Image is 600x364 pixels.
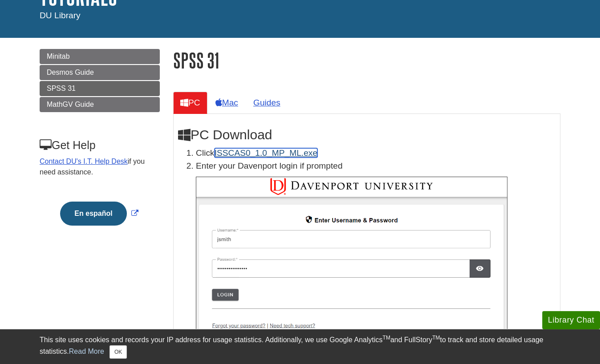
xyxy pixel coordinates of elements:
a: MathGV Guide [40,97,160,112]
p: if you need assistance. [40,156,159,178]
li: Click [196,147,555,160]
span: Minitab [47,53,70,60]
span: SPSS 31 [47,85,76,92]
button: Library Chat [542,311,600,329]
button: Close [109,345,127,359]
h3: Get Help [40,139,159,152]
span: DU Library [40,11,81,20]
button: En español [60,202,126,226]
div: Guide Page Menu [40,49,160,241]
a: PC [173,92,207,113]
span: Desmos Guide [47,69,94,76]
a: SPSS 31 [40,81,160,96]
sup: TM [432,335,440,341]
h2: PC Download [178,127,555,142]
sup: TM [382,335,390,341]
h1: SPSS 31 [173,49,560,72]
p: Enter your Davenport login if prompted [196,160,555,173]
div: This site uses cookies and records your IP address for usage statistics. Additionally, we use Goo... [40,335,560,359]
a: Guides [246,92,288,113]
a: Link opens in new window [58,210,140,217]
a: Download opens in new window [215,148,317,158]
a: Mac [208,92,245,113]
a: Minitab [40,49,160,64]
a: Contact DU's I.T. Help Desk [40,158,128,165]
a: Read More [69,348,104,355]
a: Desmos Guide [40,65,160,80]
span: MathGV Guide [47,101,94,108]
